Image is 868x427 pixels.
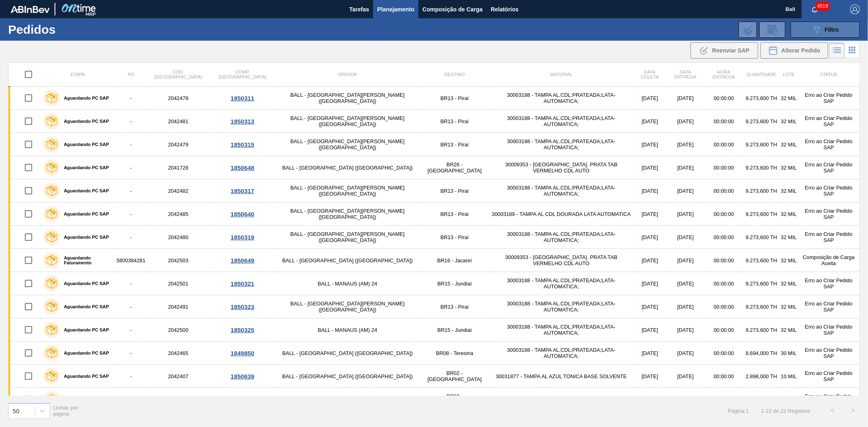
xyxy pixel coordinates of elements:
div: 1850317 [211,187,274,194]
td: [DATE] [633,110,667,133]
td: [DATE] [633,87,667,110]
td: [DATE] [667,87,704,110]
td: [DATE] [633,226,667,249]
td: Erro ao Criar Pedido SAP [798,156,859,179]
td: BR13 - Piraí [420,203,490,226]
label: Aguardando PC SAP [60,211,109,216]
td: 2042500 [146,318,210,342]
td: 2042465 [146,342,210,365]
td: 9.273,600 TH [743,87,779,110]
td: Erro ao Criar Pedido SAP [798,226,859,249]
td: Erro ao Criar Pedido SAP [798,388,859,411]
td: 30031878 - TAMPA AL VERDE GCA BASE SOLVENTE [490,388,633,411]
td: 30009353 - [GEOGRAPHIC_DATA]. PRATA TAB VERMELHO CDL AUTO [490,249,633,272]
td: 2042478 [146,87,210,110]
td: BR13 - Piraí [420,110,490,133]
td: 2042407 [146,365,210,388]
label: Aguardando PC SAP [60,281,109,286]
td: 2042408 [146,388,210,411]
div: 50 [13,407,20,414]
td: 32 MIL [780,133,798,156]
span: Reenviar SAP [712,47,750,54]
td: 9.273,600 TH [743,133,779,156]
td: 2042481 [146,110,210,133]
td: [DATE] [633,295,667,318]
td: 00:00:00 [704,318,743,342]
td: 8.694,000 TH [743,342,779,365]
a: Aguardando PC SAP-2041728BALL - [GEOGRAPHIC_DATA] ([GEOGRAPHIC_DATA])BR26 - [GEOGRAPHIC_DATA]3000... [9,156,860,179]
td: 9.273,600 TH [743,203,779,226]
td: [DATE] [633,272,667,295]
span: PO [128,72,134,77]
span: Hora Entrega [713,70,735,79]
label: Aguardando PC SAP [60,304,109,309]
label: Aguardando PC SAP [60,327,109,332]
div: 1850311 [211,95,274,102]
td: - [115,318,146,342]
td: - [115,133,146,156]
td: BR02 - [GEOGRAPHIC_DATA] [420,388,490,411]
td: 10 MIL [780,365,798,388]
td: [DATE] [667,342,704,365]
a: Aguardando PC SAP-2042501BALL - MANAUS (AM) 24BR15 - Jundiaí30003188 - TAMPA AL.CDL;PRATEADA;LATA... [9,272,860,295]
td: [DATE] [667,388,704,411]
td: 32 MIL [780,203,798,226]
h1: Pedidos [8,25,132,34]
div: 1850640 [211,211,274,218]
div: Alterar Pedido [761,42,828,59]
td: - [115,272,146,295]
td: 32 MIL [780,249,798,272]
td: BALL - [GEOGRAPHIC_DATA][PERSON_NAME] ([GEOGRAPHIC_DATA]) [275,110,420,133]
span: Alterar Pedido [781,47,820,54]
td: 32 MIL [780,110,798,133]
label: Aguardando PC SAP [60,188,109,193]
label: Aguardando PC SAP [60,96,109,100]
td: 2042501 [146,272,210,295]
td: - [115,87,146,110]
td: 32 MIL [780,156,798,179]
td: Erro ao Criar Pedido SAP [798,87,859,110]
td: [DATE] [633,318,667,342]
td: BALL - [GEOGRAPHIC_DATA][PERSON_NAME] ([GEOGRAPHIC_DATA]) [275,203,420,226]
img: Logout [850,4,860,14]
span: Data coleta [641,70,659,79]
div: 1850321 [211,280,274,287]
td: BR26 - [GEOGRAPHIC_DATA] [420,156,490,179]
td: 2.898,000 TH [743,388,779,411]
a: Aguardando PC SAP-2042482BALL - [GEOGRAPHIC_DATA][PERSON_NAME] ([GEOGRAPHIC_DATA])BR13 - Piraí300... [9,179,860,203]
a: Aguardando PC SAP-2042500BALL - MANAUS (AM) 24BR15 - Jundiaí30003188 - TAMPA AL.CDL;PRATEADA;LATA... [9,318,860,342]
a: Aguardando PC SAP-2042479BALL - [GEOGRAPHIC_DATA][PERSON_NAME] ([GEOGRAPHIC_DATA])BR13 - Piraí300... [9,133,860,156]
td: 32 MIL [780,226,798,249]
div: 1850649 [211,257,274,264]
td: BALL - [GEOGRAPHIC_DATA] ([GEOGRAPHIC_DATA]) [275,249,420,272]
td: 00:00:00 [704,133,743,156]
td: 30 MIL [780,342,798,365]
td: 30003188 - TAMPA AL.CDL;PRATEADA;LATA-AUTOMATICA; [490,272,633,295]
td: Erro ao Criar Pedido SAP [798,133,859,156]
td: 32 MIL [780,295,798,318]
td: Erro ao Criar Pedido SAP [798,342,859,365]
td: 2042479 [146,133,210,156]
div: Reenviar SAP [691,42,758,59]
div: 1850315 [211,141,274,148]
td: BR13 - Piraí [420,133,490,156]
div: Visão em Lista [829,43,845,58]
td: [DATE] [633,179,667,203]
td: BALL - [GEOGRAPHIC_DATA][PERSON_NAME] ([GEOGRAPHIC_DATA]) [275,133,420,156]
td: [DATE] [633,365,667,388]
td: BALL - [GEOGRAPHIC_DATA][PERSON_NAME] ([GEOGRAPHIC_DATA]) [275,226,420,249]
td: BR13 - Piraí [420,226,490,249]
td: BR13 - Piraí [420,295,490,318]
td: [DATE] [667,295,704,318]
td: 00:00:00 [704,249,743,272]
td: Erro ao Criar Pedido SAP [798,203,859,226]
td: 5800384281 [115,249,146,272]
td: - [115,365,146,388]
td: 00:00:00 [704,156,743,179]
td: Erro ao Criar Pedido SAP [798,110,859,133]
td: 9.273,600 TH [743,295,779,318]
td: 2041728 [146,156,210,179]
span: Tarefas [349,4,369,14]
td: 00:00:00 [704,87,743,110]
